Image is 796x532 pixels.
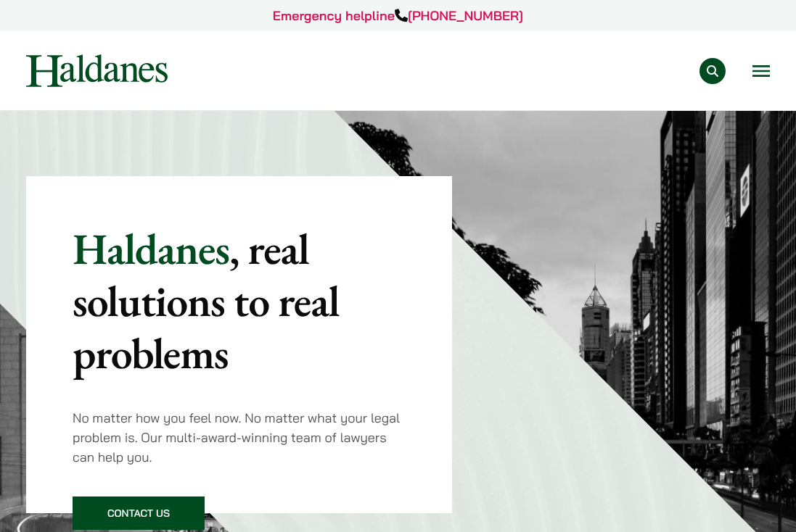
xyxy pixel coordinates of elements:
button: Search [699,58,726,84]
p: Haldanes [73,223,406,379]
p: No matter how you feel now. No matter what your legal problem is. Our multi-award-winning team of... [73,408,406,467]
a: Emergency helpline[PHONE_NUMBER] [273,7,523,24]
img: Logo of Haldanes [26,54,168,87]
mark: , real solutions to real problems [73,220,339,381]
button: Open menu [752,65,770,77]
a: Contact Us [73,496,205,530]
